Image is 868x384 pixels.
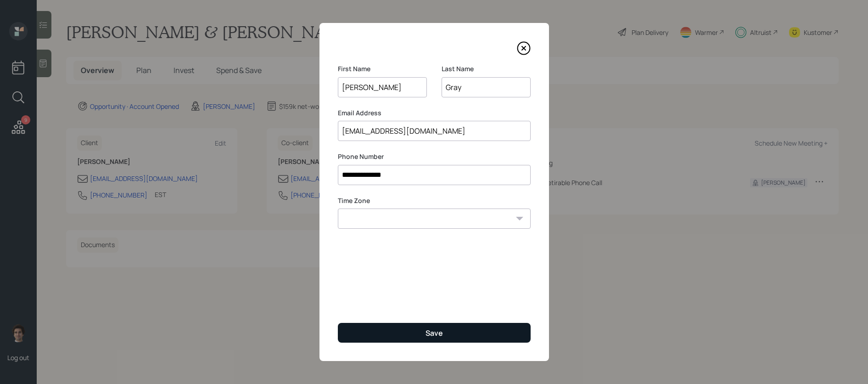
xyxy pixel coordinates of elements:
button: Save [338,323,531,343]
label: Phone Number [338,152,531,161]
label: First Name [338,64,427,73]
label: Email Address [338,108,531,118]
label: Last Name [442,64,531,73]
div: Save [426,328,443,338]
label: Time Zone [338,196,531,205]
